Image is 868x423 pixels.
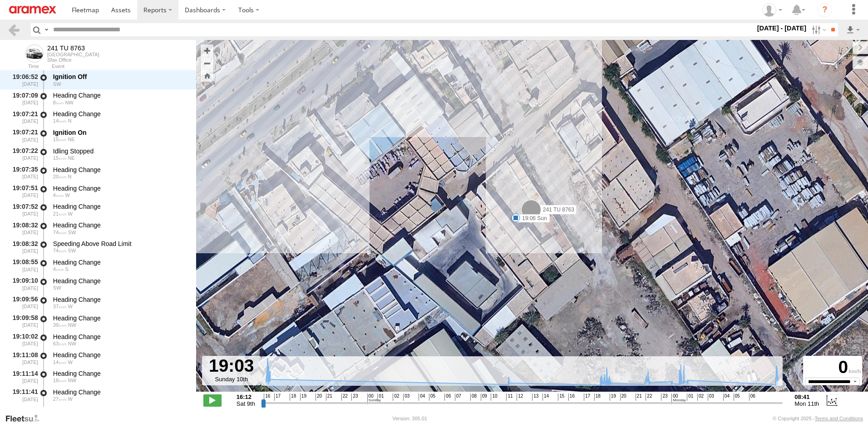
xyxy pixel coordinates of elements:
[444,393,451,401] span: 06
[68,137,75,142] span: Heading: 29
[47,57,99,63] div: Sfax Office
[53,295,187,304] div: Heading Change
[7,313,39,330] div: 19:09:58 [DATE]
[7,238,39,255] div: 19:08:32 [DATE]
[7,368,39,385] div: 19:11:14 [DATE]
[516,214,550,222] label: 19:06 Sun
[237,393,255,400] strong: 16:12
[65,100,73,105] span: Heading: 329
[68,230,76,235] span: Heading: 228
[759,3,785,17] div: Ahmed Khanfir
[646,393,652,401] span: 22
[543,207,574,213] span: 241 TU 8763
[53,81,61,87] span: Heading: 222
[53,110,187,118] div: Heading Change
[7,23,20,36] a: Back to previous Page
[53,277,187,285] div: Heading Change
[53,304,67,309] span: 37
[455,393,461,401] span: 07
[794,393,819,400] strong: 08:41
[708,393,714,401] span: 03
[68,155,75,161] span: Heading: 29
[201,44,213,57] button: Zoom in
[568,393,575,401] span: 16
[53,369,187,378] div: Heading Change
[749,393,755,401] span: 06
[53,166,187,174] div: Heading Change
[68,341,76,346] span: Heading: 333
[7,275,39,292] div: 19:09:10 [DATE]
[53,351,187,359] div: Heading Change
[68,396,73,402] span: Heading: 289
[53,266,64,272] span: 4
[542,393,549,401] span: 14
[53,211,67,216] span: 21
[7,108,39,125] div: 19:07:21 [DATE]
[419,393,425,401] span: 04
[403,393,409,401] span: 03
[201,57,213,69] button: Zoom out
[558,393,564,401] span: 15
[804,357,861,378] div: 0
[470,393,477,401] span: 08
[65,266,68,272] span: Heading: 198
[68,118,72,123] span: Heading: 14
[845,23,861,36] label: Export results as...
[517,393,523,401] span: 12
[7,220,39,237] div: 19:08:32 [DATE]
[697,393,704,401] span: 02
[237,400,255,407] span: Sat 9th Aug 2025
[264,393,270,401] span: 16
[53,333,187,341] div: Heading Change
[68,211,73,216] span: Heading: 258
[687,393,693,401] span: 01
[53,359,67,365] span: 14
[53,230,67,235] span: 74
[7,64,39,69] div: Time
[53,202,187,211] div: Heading Change
[53,378,67,383] span: 18
[65,192,69,198] span: Heading: 289
[636,393,642,401] span: 21
[815,416,863,421] a: Terms and Conditions
[620,393,626,401] span: 20
[53,128,187,137] div: Ignition On
[68,378,76,383] span: Heading: 329
[7,257,39,274] div: 19:08:55 [DATE]
[53,137,67,142] span: 15
[734,393,740,401] span: 05
[818,3,832,17] i: ?
[68,248,76,253] span: Heading: 228
[53,407,187,415] div: Heading Change
[68,304,73,309] span: Heading: 269
[532,393,538,401] span: 13
[506,393,513,401] span: 11
[584,393,590,401] span: 17
[7,72,39,89] div: 19:06:52 [DATE]
[201,69,213,82] button: Zoom Home
[7,405,39,422] div: 19:11:43 [DATE]
[393,416,427,421] div: Version: 305.01
[7,331,39,348] div: 19:10:02 [DATE]
[53,118,67,123] span: 14
[491,393,497,401] span: 10
[7,202,39,218] div: 19:07:52 [DATE]
[7,127,39,144] div: 19:07:21 [DATE]
[9,6,56,14] img: aramex-logo.svg
[52,64,196,69] div: Event
[53,73,187,81] div: Ignition Off
[7,294,39,311] div: 19:09:56 [DATE]
[429,393,435,401] span: 05
[53,147,187,155] div: Idling Stopped
[47,44,99,52] div: 241 TU 8763 - View Asset History
[351,393,358,401] span: 23
[7,90,39,107] div: 19:07:09 [DATE]
[7,146,39,162] div: 19:07:22 [DATE]
[53,100,64,105] span: 8
[53,155,67,161] span: 15
[610,393,616,401] span: 19
[53,192,64,198] span: 4
[7,350,39,367] div: 19:11:08 [DATE]
[47,52,99,57] div: [GEOGRAPHIC_DATA]
[53,388,187,396] div: Heading Change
